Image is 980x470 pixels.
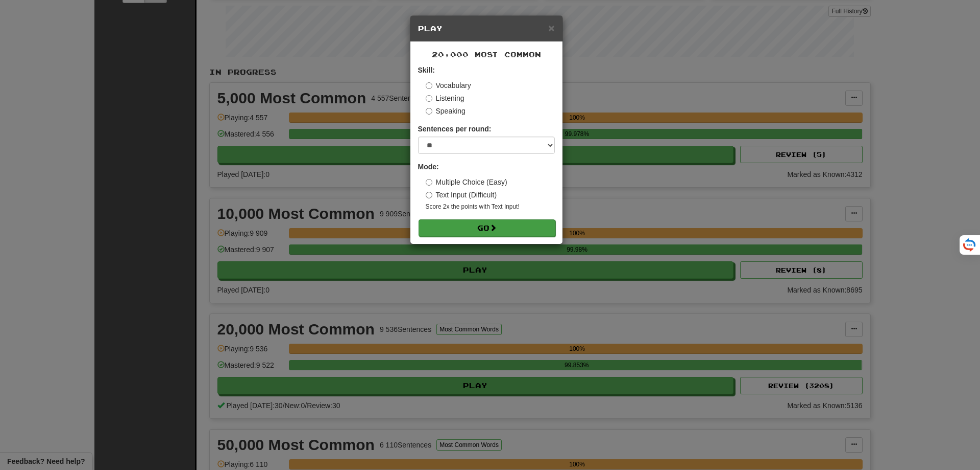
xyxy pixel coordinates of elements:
[418,124,492,134] label: Sentences per round:
[426,177,507,187] label: Multiple Choice (Easy)
[548,22,554,34] span: ×
[426,106,465,116] label: Speaking
[426,80,471,91] label: Vocabulary
[418,24,555,34] h5: Play
[419,219,555,237] button: Go
[426,192,432,198] input: Text Input (Difficult)
[426,95,432,102] input: Listening
[426,179,432,186] input: Multiple Choice (Easy)
[418,66,435,74] strong: Skill:
[418,163,439,171] strong: Mode:
[426,203,555,211] small: Score 2x the points with Text Input !
[426,82,432,89] input: Vocabulary
[426,108,432,115] input: Speaking
[548,23,554,33] button: Close
[426,190,497,200] label: Text Input (Difficult)
[432,50,541,59] span: 20,000 Most Common
[426,93,464,103] label: Listening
